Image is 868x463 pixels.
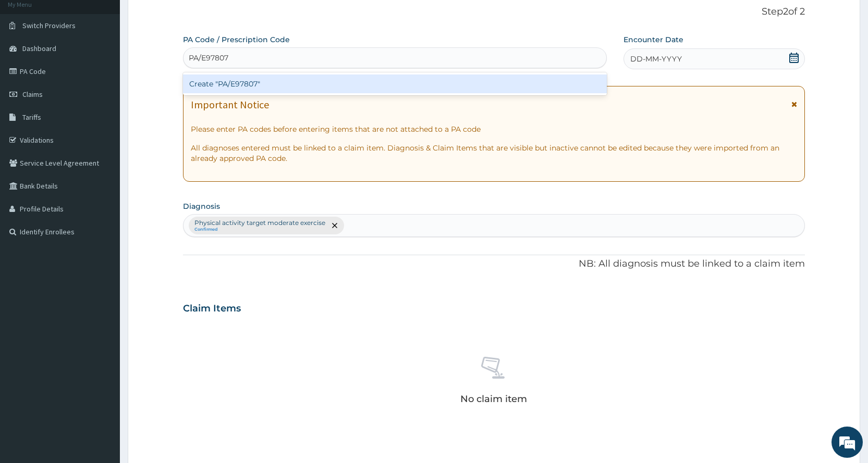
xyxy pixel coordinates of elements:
label: Diagnosis [183,201,220,211]
p: NB: All diagnosis must be linked to a claim item [183,257,805,271]
span: Tariffs [22,112,41,122]
h1: Important Notice [191,99,269,110]
span: Switch Providers [22,21,76,30]
p: No claim item [460,394,527,404]
span: Claims [22,90,43,99]
span: Dashboard [22,44,56,53]
label: Encounter Date [624,34,683,45]
div: Create "PA/E97807" [183,74,606,93]
p: All diagnoses entered must be linked to a claim item. Diagnosis & Claim Items that are visible bu... [191,143,797,164]
span: DD-MM-YYYY [630,54,682,64]
label: PA Code / Prescription Code [183,34,290,45]
div: Chat with us now [54,58,175,72]
div: Minimize live chat window [171,5,196,30]
textarea: Type your message and hit 'Enter' [5,284,199,321]
p: Step 2 of 2 [183,6,805,18]
h3: Claim Items [183,303,241,315]
span: We're online! [60,131,144,236]
p: Please enter PA codes before entering items that are not attached to a PA code [191,124,797,134]
img: d_794563401_company_1708531726252_794563401 [19,52,42,78]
